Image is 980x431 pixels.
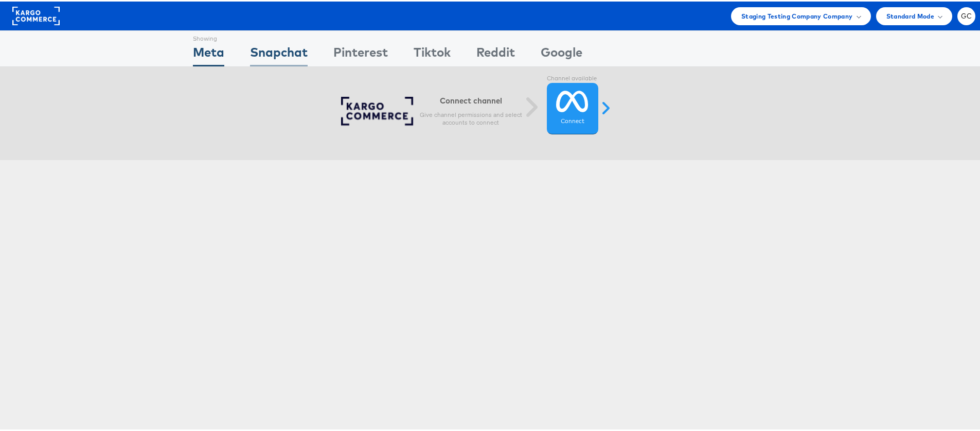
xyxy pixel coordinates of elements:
div: Google [541,42,582,65]
span: GC [961,11,972,18]
div: Reddit [476,42,515,65]
div: Pinterest [333,42,388,65]
label: Connect [561,116,584,124]
span: Staging Testing Company Company [741,9,853,20]
a: Connect [547,81,598,133]
div: Snapchat [250,42,308,65]
span: Standard Mode [886,9,934,20]
div: Meta [193,42,224,65]
div: Showing [193,29,224,42]
h6: Connect channel [419,94,522,104]
p: Give channel permissions and select accounts to connect [419,109,522,126]
div: Tiktok [414,42,451,65]
label: Channel available [547,73,598,81]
